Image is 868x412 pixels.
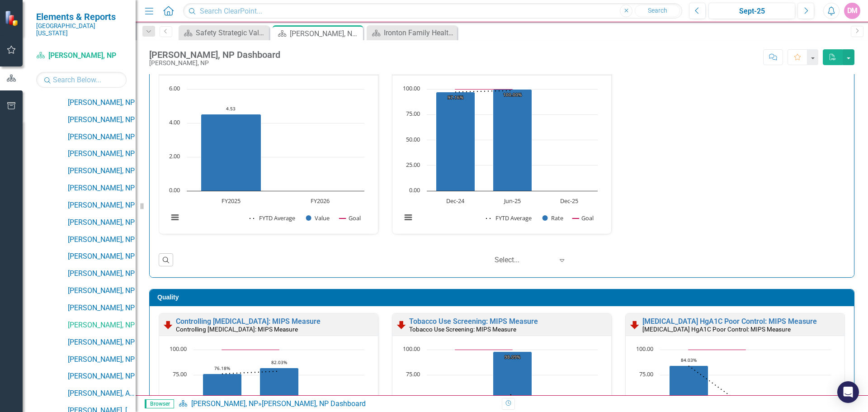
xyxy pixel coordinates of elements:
a: [MEDICAL_DATA] HgA1C Poor Control: MIPS Measure [642,317,817,326]
text: FY2025 [222,197,241,205]
text: 100.00 [170,345,187,353]
button: Show FYTD Average [250,214,296,222]
g: Goal, series 3 of 3. Line with 3 data points. [687,348,747,351]
text: Dec-24 [446,197,465,205]
a: [PERSON_NAME], NP [68,286,136,296]
a: [PERSON_NAME], NP [68,200,136,211]
a: Controlling [MEDICAL_DATA]: MIPS Measure [176,317,321,326]
text: FY2026 [311,197,330,205]
div: » [179,399,495,409]
a: [PERSON_NAME], NP [68,371,136,382]
button: Show Value [306,214,330,222]
a: [PERSON_NAME], NP [68,183,136,194]
text: 100.00% [503,91,522,98]
button: Show FYTD Average [486,214,533,222]
button: View chart menu, Chart [402,211,415,224]
span: Search [648,7,667,14]
img: ClearPoint Strategy [4,9,21,26]
text: 0.00 [169,186,180,194]
a: [PERSON_NAME], APRN [68,388,136,399]
div: [PERSON_NAME], NP Dashboard [262,399,366,408]
g: Rate, series 2 of 3. Bar series with 3 bars. [436,89,570,191]
small: Tobacco Use Screening: MIPS Measure [409,326,516,333]
g: Goal, series 3 of 3. Line with 3 data points. [221,348,281,351]
a: [PERSON_NAME], NP [68,149,136,159]
text: 82.03% [271,359,287,365]
g: Goal, series 3 of 3. Line with 3 data points. [453,348,514,351]
text: 2.00 [169,152,180,160]
a: [PERSON_NAME], NP [68,115,136,125]
text: 75.00 [639,370,653,378]
button: Search [635,5,680,17]
div: Open Intercom Messenger [837,381,859,403]
input: Search ClearPoint... [183,3,682,19]
button: Show Goal [340,214,361,222]
g: Goal, series 3 of 3. Line with 3 data points. [453,87,514,91]
text: 4.00 [169,118,180,126]
h3: Quality [157,294,849,301]
text: 25.00 [406,161,420,169]
img: Below Plan [163,319,174,330]
img: Below Plan [396,319,407,330]
div: Sept-25 [712,6,792,17]
a: [PERSON_NAME], NP [68,355,136,365]
text: 76.18% [214,365,230,371]
text: 0.00 [409,186,420,194]
button: Show Goal [572,214,594,222]
a: [PERSON_NAME], NP [68,166,136,176]
text: 6.00 [169,84,180,92]
g: FYTD Average, series 1 of 3. Line with 2 data points. [230,112,233,116]
text: 75.00 [406,109,420,118]
a: Tobacco Use Screening: MIPS Measure [409,317,538,326]
text: Jun-25 [503,197,520,205]
text: 84.03% [681,357,697,363]
text: 97.16% [448,94,463,100]
div: Ironton Family Health Center Dashboard [384,27,455,38]
a: [PERSON_NAME], NP [68,218,136,228]
a: Safety Strategic Value Dashboard [181,27,267,38]
a: [PERSON_NAME], NP [36,51,127,61]
button: DM [844,3,860,19]
g: Value, series 2 of 3. Bar series with 2 bars. [201,89,321,191]
text: 100.00 [403,345,420,353]
a: Ironton Family Health Center Dashboard [369,27,455,38]
a: [PERSON_NAME], NP [68,132,136,142]
button: Show Rate [542,214,563,222]
small: [GEOGRAPHIC_DATA][US_STATE] [36,22,127,37]
text: 50.00 [406,135,420,143]
span: Elements & Reports [36,11,127,22]
a: [PERSON_NAME], NP [68,251,136,262]
text: 100.00 [403,84,420,92]
small: Controlling [MEDICAL_DATA]: MIPS Measure [176,326,298,333]
a: [PERSON_NAME], NP [68,235,136,245]
button: View chart menu, Chart [169,211,181,224]
g: Goal, series 3 of 3. Line with 2 data points. [230,104,233,108]
text: 75.00 [173,370,187,378]
input: Search Below... [36,72,127,88]
path: Dec-24, 97.15909091. Rate. [436,92,475,191]
text: 4.53 [226,105,236,112]
path: FY2025, 4.53. Value. [201,114,261,191]
div: [PERSON_NAME], NP Dashboard [290,28,361,39]
div: Chart. Highcharts interactive chart. [164,85,373,232]
a: [PERSON_NAME], NP [68,98,136,108]
a: [PERSON_NAME], NP [191,399,258,408]
text: 100.00 [636,345,653,353]
button: Sept-25 [708,3,795,19]
path: Jun-25, 100. Rate. [493,89,532,191]
div: Safety Strategic Value Dashboard [196,27,267,38]
a: [PERSON_NAME], NP [68,303,136,313]
text: 75.00 [406,370,420,378]
a: [PERSON_NAME], NP [68,320,136,331]
svg: Interactive chart [397,85,602,232]
div: Chart. Highcharts interactive chart. [397,85,607,232]
a: [PERSON_NAME], NP [68,337,136,348]
div: [PERSON_NAME], NP Dashboard [149,50,280,60]
small: [MEDICAL_DATA] HgA1C Poor Control: MIPS Measure [642,326,791,333]
text: 98.09% [505,354,520,360]
svg: Interactive chart [164,85,369,232]
text: Dec-25 [560,197,578,205]
span: Browser [145,399,174,408]
a: [PERSON_NAME], NP [68,269,136,279]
